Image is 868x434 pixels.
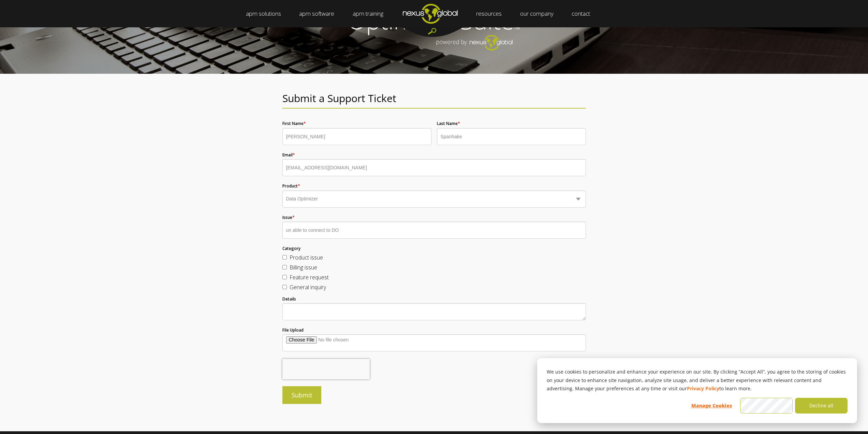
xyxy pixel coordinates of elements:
span: Product [282,183,298,189]
span: Email [282,152,293,158]
button: Decline all [795,398,848,414]
span: Category [282,246,300,251]
button: Accept all [740,398,793,414]
span: Billing issue [290,264,317,271]
input: General inquiry [282,285,287,289]
input: Billing issue [282,265,287,269]
a: Privacy Policy [687,384,719,393]
span: Last Name [437,121,458,126]
input: Feature request [282,275,287,279]
span: Details [282,296,296,302]
h2: Submit a Support Ticket [282,93,586,104]
span: First Name [282,121,304,126]
div: Cookie banner [537,358,857,423]
span: General inquiry [290,283,326,291]
input: Submit [282,386,321,404]
span: Product issue [290,254,323,261]
iframe: reCAPTCHA [282,359,370,379]
span: Issue [282,214,292,220]
p: We use cookies to personalize and enhance your experience on our site. By clicking “Accept All”, ... [547,368,848,393]
button: Manage Cookies [685,398,738,414]
span: Feature request [290,274,329,281]
span: File Upload [282,327,304,333]
input: Product issue [282,255,287,260]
